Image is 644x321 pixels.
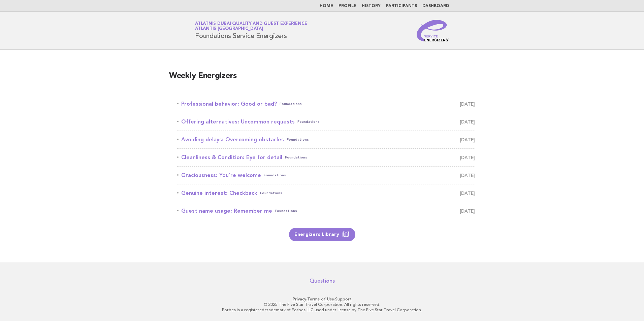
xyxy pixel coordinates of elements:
a: Avoiding delays: Overcoming obstaclesFoundations [DATE] [177,135,475,144]
a: Professional behavior: Good or bad?Foundations [DATE] [177,99,475,109]
span: [DATE] [460,206,475,216]
a: Participants [386,4,417,8]
a: Offering alternatives: Uncommon requestsFoundations [DATE] [177,117,475,127]
a: Guest name usage: Remember meFoundations [DATE] [177,206,475,216]
span: [DATE] [460,99,475,109]
span: Foundations [264,171,286,180]
p: © 2025 The Five Star Travel Corporation. All rights reserved. [116,302,528,307]
a: Graciousness: You're welcomeFoundations [DATE] [177,171,475,180]
a: Atlatnis Dubai Quality and Guest ExperienceAtlantis [GEOGRAPHIC_DATA] [195,22,307,31]
h2: Weekly Energizers [169,71,475,87]
a: Cleanliness & Condition: Eye for detailFoundations [DATE] [177,153,475,162]
a: Profile [339,4,356,8]
p: · · [116,296,528,302]
img: Service Energizers [417,20,449,41]
a: Energizers Library [289,228,355,241]
a: Home [320,4,333,8]
p: Forbes is a registered trademark of Forbes LLC used under license by The Five Star Travel Corpora... [116,307,528,313]
a: Support [335,297,352,301]
span: Foundations [260,188,282,198]
a: Questions [310,278,335,284]
a: Terms of Use [307,297,334,301]
h1: Foundations Service Energizers [195,22,307,39]
span: [DATE] [460,117,475,127]
span: Foundations [280,99,302,109]
a: History [362,4,381,8]
span: Foundations [297,117,320,127]
span: [DATE] [460,153,475,162]
span: Foundations [275,206,297,216]
span: Atlantis [GEOGRAPHIC_DATA] [195,27,263,31]
a: Privacy [293,297,306,301]
a: Dashboard [422,4,449,8]
span: [DATE] [460,171,475,180]
span: [DATE] [460,135,475,144]
span: Foundations [285,153,307,162]
span: Foundations [287,135,309,144]
a: Genuine interest: CheckbackFoundations [DATE] [177,188,475,198]
span: [DATE] [460,188,475,198]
